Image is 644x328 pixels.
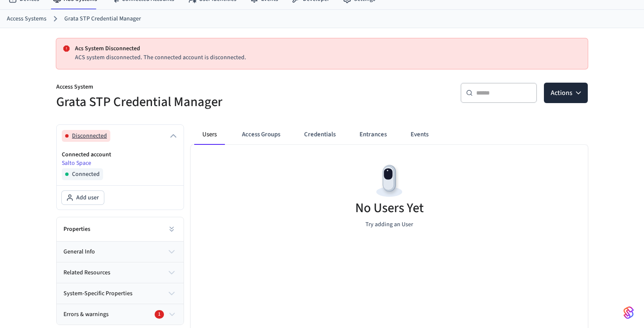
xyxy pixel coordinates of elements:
p: Acs System Disconnected [75,44,581,53]
span: Connected [72,170,100,178]
button: Events [404,124,435,145]
h5: Grata STP Credential Manager [56,93,317,111]
button: Add user [62,191,104,204]
button: system-specific properties [57,283,184,304]
span: general info [63,247,95,256]
span: related resources [63,268,110,277]
button: general info [57,242,184,262]
button: Users [194,124,225,145]
a: Salto Space [62,159,91,167]
span: system-specific properties [63,289,132,298]
h2: Properties [63,225,90,233]
button: Entrances [353,124,394,145]
button: Errors & warnings1 [57,304,184,325]
a: Access Systems [7,14,46,23]
p: Access System [56,83,317,93]
button: Disconnected [62,130,178,142]
p: Try adding an User [365,220,413,229]
button: Credentials [297,124,342,145]
span: Disconnected [72,132,107,140]
div: Disconnected [62,142,178,180]
img: SeamLogoGradient.69752ec5.svg [624,306,634,319]
span: Errors & warnings [63,310,109,319]
a: Grata STP Credential Manager [64,14,141,23]
div: 1 [155,310,164,319]
p: Connected account [62,150,178,159]
h5: No Users Yet [355,199,424,217]
button: Access Groups [235,124,287,145]
span: Add user [76,193,99,202]
p: ACS system disconnected. The connected account is disconnected. [75,53,581,62]
img: Devices Empty State [370,162,408,200]
button: Actions [544,83,588,103]
button: related resources [57,262,184,283]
